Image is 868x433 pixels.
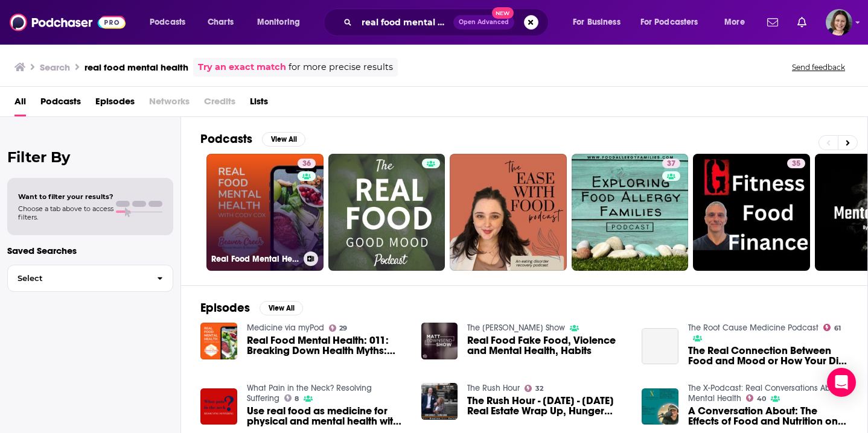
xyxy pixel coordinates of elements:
a: Try an exact match [198,60,286,74]
button: Select [7,265,173,292]
span: Podcasts [150,14,185,31]
h3: Real Food Mental Health [211,254,299,264]
button: open menu [141,13,201,32]
a: 35 [787,159,805,168]
span: New [492,7,514,19]
span: 35 [792,158,800,170]
a: PodcastsView All [200,131,305,147]
img: Real Food Mental Health: 011: Breaking Down Health Myths: Pediatric Mental Health and Nutrition w... [200,323,237,359]
a: 8 [284,394,299,402]
a: Use real food as medicine for physical and mental health with Rachel Maples RN, MSN,CFNIP [247,406,407,426]
a: 29 [329,324,348,332]
div: Search podcasts, credits, & more... [335,8,560,36]
a: 37 [572,154,689,271]
a: The Matt Townsend Show [467,323,565,333]
span: For Podcasters [640,14,698,31]
h2: Episodes [200,300,250,315]
span: 37 [667,158,675,170]
span: 40 [757,396,766,402]
span: 61 [834,326,841,331]
span: 8 [295,396,299,402]
button: open menu [633,13,716,32]
div: Open Intercom Messenger [827,368,856,397]
a: 32 [525,385,543,392]
input: Search podcasts, credits, & more... [357,13,453,32]
a: What Pain in the Neck? Resolving Suffering [247,383,372,403]
img: Real Food Fake Food, Violence and Mental Health, Habits [421,323,458,359]
button: Open AdvancedNew [453,15,514,30]
button: open menu [564,13,636,32]
button: Show profile menu [826,9,852,36]
a: Episodes [95,92,135,116]
span: 29 [339,326,347,331]
a: The Real Connection Between Food and Mood or How Your Diet Can Impact Mental Health [642,328,678,365]
span: Logged in as micglogovac [826,9,852,36]
h2: Filter By [7,148,173,166]
a: All [14,92,26,116]
img: The Rush Hour - Dec 21, 2020 - 2020 Real Estate Wrap Up, Hunger Report by Mississ. Food Bank & Me... [421,383,458,420]
img: User Profile [826,9,852,36]
a: 35 [693,154,810,271]
a: 36 [298,159,316,168]
button: open menu [249,13,316,32]
span: Want to filter your results? [18,192,113,201]
a: Real Food Mental Health: 011: Breaking Down Health Myths: Pediatric Mental Health and Nutrition w... [247,335,407,356]
a: A Conversation About: The Effects of Food and Nutrition on Mental Health [688,406,848,426]
span: Credits [204,92,235,116]
img: Use real food as medicine for physical and mental health with Rachel Maples RN, MSN,CFNIP [200,388,237,425]
span: 32 [535,386,543,391]
span: The Rush Hour - [DATE] - [DATE] Real Estate Wrap Up, Hunger Report by [PERSON_NAME]. Food Bank & ... [467,396,627,416]
a: The Rush Hour - Dec 21, 2020 - 2020 Real Estate Wrap Up, Hunger Report by Mississ. Food Bank & Me... [467,396,627,416]
img: Podchaser - Follow, Share and Rate Podcasts [10,11,126,34]
a: EpisodesView All [200,300,303,315]
h3: Search [40,62,70,73]
span: For Business [573,14,621,31]
span: for more precise results [289,60,393,74]
a: The Root Cause Medicine Podcast [688,323,819,333]
span: Open Advanced [459,19,509,25]
p: Saved Searches [7,245,173,256]
button: View All [262,132,305,147]
a: Medicine via myPod [247,323,324,333]
button: open menu [716,13,760,32]
a: Podcasts [40,92,81,116]
h2: Podcasts [200,131,252,147]
a: 36Real Food Mental Health [206,154,324,271]
span: Choose a tab above to access filters. [18,204,113,221]
span: More [724,14,745,31]
a: Show notifications dropdown [793,12,811,33]
h3: real food mental health [85,62,188,73]
span: Use real food as medicine for physical and mental health with [PERSON_NAME] RN, MSN,CFNIP [247,406,407,426]
a: Show notifications dropdown [762,12,783,33]
span: Monitoring [257,14,300,31]
img: A Conversation About: The Effects of Food and Nutrition on Mental Health [642,388,678,425]
span: Charts [208,14,234,31]
a: The Rush Hour [467,383,520,393]
span: 36 [302,158,311,170]
a: Real Food Fake Food, Violence and Mental Health, Habits [467,335,627,356]
a: The X-Podcast: Real Conversations About Mental Health [688,383,843,403]
button: Send feedback [788,62,849,72]
a: The Real Connection Between Food and Mood or How Your Diet Can Impact Mental Health [688,346,848,366]
a: Charts [200,13,241,32]
a: 61 [823,324,841,331]
a: 40 [746,394,766,402]
span: Select [8,274,147,282]
a: Lists [250,92,268,116]
button: View All [260,301,303,315]
a: 37 [662,159,680,168]
span: Networks [149,92,190,116]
